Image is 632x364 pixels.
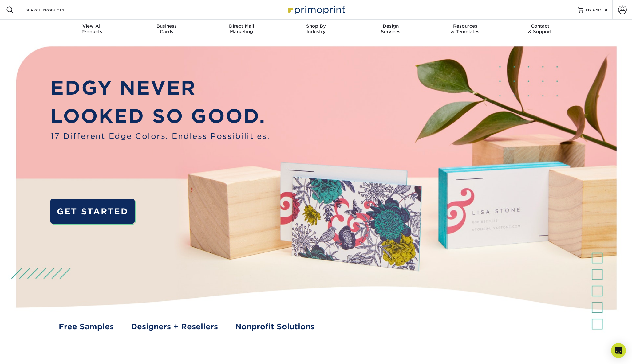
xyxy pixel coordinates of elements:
div: Products [55,23,129,34]
div: Cards [129,23,204,34]
span: Business [129,23,204,29]
input: SEARCH PRODUCTS..... [25,6,85,14]
a: BusinessCards [129,20,204,39]
a: GET STARTED [50,199,135,224]
div: Services [353,23,428,34]
span: Resources [428,23,503,29]
div: Open Intercom Messenger [611,343,626,358]
span: MY CART [586,7,603,13]
a: View AllProducts [55,20,129,39]
a: Contact& Support [503,20,577,39]
div: & Templates [428,23,503,34]
span: Direct Mail [204,23,279,29]
a: Direct MailMarketing [204,20,279,39]
a: Nonprofit Solutions [235,321,314,332]
span: 0 [605,8,607,12]
div: Industry [279,23,354,34]
span: Shop By [279,23,354,29]
a: DesignServices [353,20,428,39]
span: Contact [503,23,577,29]
div: & Support [503,23,577,34]
a: Shop ByIndustry [279,20,354,39]
div: Marketing [204,23,279,34]
span: Design [353,23,428,29]
a: Designers + Resellers [131,321,218,332]
span: 17 Different Edge Colors. Endless Possibilities. [50,131,270,142]
img: Primoprint [285,3,347,16]
p: LOOKED SO GOOD. [50,102,270,131]
p: EDGY NEVER [50,74,270,102]
a: Free Samples [59,321,114,332]
a: Resources& Templates [428,20,503,39]
span: View All [55,23,129,29]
